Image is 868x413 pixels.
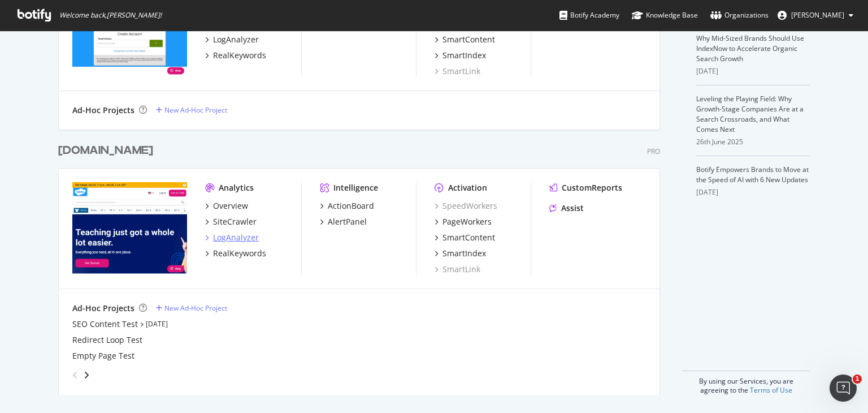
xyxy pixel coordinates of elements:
[435,232,495,243] a: SmartContent
[328,200,374,212] div: ActionBoard
[750,385,792,395] a: Terms of Use
[164,105,227,115] div: New Ad-Hoc Project
[442,232,495,243] div: SmartContent
[435,248,486,259] a: SmartIndex
[213,50,266,61] div: RealKeywords
[435,50,486,61] a: SmartIndex
[156,105,227,115] a: New Ad-Hoc Project
[72,319,138,330] a: SEO Content Test
[435,216,492,227] a: PageWorkers
[769,6,862,24] button: [PERSON_NAME]
[219,182,254,193] div: Analytics
[146,319,168,329] a: [DATE]
[696,94,804,134] a: Leveling the Playing Field: Why Growth-Stage Companies Are at a Search Crossroads, and What Comes...
[696,187,810,197] div: [DATE]
[213,248,266,259] div: RealKeywords
[442,34,495,45] div: SmartContent
[696,66,810,76] div: [DATE]
[562,182,622,193] div: CustomReports
[205,248,266,259] a: RealKeywords
[83,369,90,381] div: angle-right
[205,216,257,227] a: SiteCrawler
[442,50,486,61] div: SmartIndex
[320,216,367,227] a: AlertPanel
[647,147,660,156] div: Pro
[442,216,492,227] div: PageWorkers
[442,248,486,259] div: SmartIndex
[853,375,862,384] span: 1
[448,182,487,193] div: Activation
[156,303,227,313] a: New Ad-Hoc Project
[58,143,158,159] a: [DOMAIN_NAME]
[559,10,619,21] div: Botify Academy
[333,182,378,193] div: Intelligence
[213,34,259,45] div: LogAnalyzer
[435,34,495,45] a: SmartContent
[205,200,248,212] a: Overview
[696,165,809,184] a: Botify Empowers Brands to Move at the Speed of AI with 6 New Updates
[205,232,259,243] a: LogAnalyzer
[682,371,810,395] div: By using our Services, you are agreeing to the
[435,200,497,212] a: SpeedWorkers
[213,200,248,212] div: Overview
[791,10,844,20] span: Ruth Everett
[830,375,857,402] iframe: Intercom live chat
[72,182,187,274] img: twinkl.com
[72,334,142,346] a: Redirect Loop Test
[632,10,698,21] div: Knowledge Base
[549,182,622,193] a: CustomReports
[328,216,367,227] div: AlertPanel
[696,137,810,147] div: 26th June 2025
[205,34,259,45] a: LogAnalyzer
[696,33,804,63] a: Why Mid-Sized Brands Should Use IndexNow to Accelerate Organic Search Growth
[164,303,227,313] div: New Ad-Hoc Project
[549,203,584,214] a: Assist
[435,66,480,77] a: SmartLink
[72,350,134,362] a: Empty Page Test
[213,216,257,227] div: SiteCrawler
[213,232,259,243] div: LogAnalyzer
[59,11,162,20] span: Welcome back, [PERSON_NAME] !
[58,143,153,159] div: [DOMAIN_NAME]
[68,366,83,384] div: angle-left
[561,203,584,214] div: Assist
[710,10,769,21] div: Organizations
[72,105,134,116] div: Ad-Hoc Projects
[205,50,266,61] a: RealKeywords
[72,303,134,314] div: Ad-Hoc Projects
[435,264,480,275] a: SmartLink
[320,200,374,212] a: ActionBoard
